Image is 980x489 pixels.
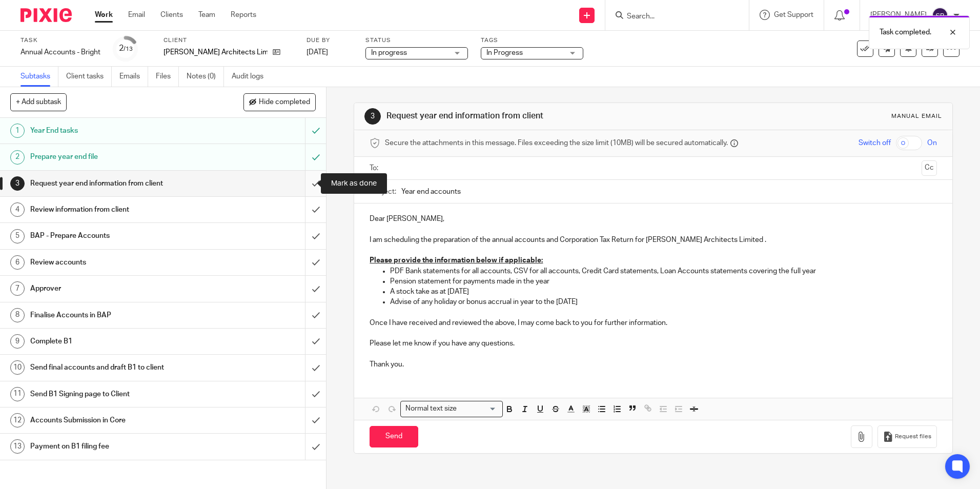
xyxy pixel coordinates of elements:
label: To: [370,163,381,173]
img: svg%3E [932,7,948,24]
div: 1 [10,124,25,138]
span: In Progress [486,49,523,56]
h1: Approver [30,281,207,296]
div: 6 [10,255,25,270]
div: 13 [10,439,25,454]
span: Normal text size [403,403,459,414]
p: PDF Bank statements for all accounts, CSV for all accounts, Credit Card statements, Loan Accounts... [390,266,936,276]
a: Notes (0) [187,67,224,87]
small: /13 [124,46,133,52]
input: Search for option [460,403,497,414]
span: [DATE] [307,49,328,56]
a: Client tasks [66,67,112,87]
span: Secure the attachments in this message. Files exceeding the size limit (10MB) will be secured aut... [385,138,728,148]
a: Audit logs [232,67,271,87]
label: Task [21,36,100,45]
div: 9 [10,334,25,349]
div: 11 [10,387,25,401]
h1: Request year end information from client [30,176,207,191]
div: 7 [10,281,25,296]
div: 8 [10,308,25,322]
p: Dear [PERSON_NAME], [370,214,936,224]
a: Emails [119,67,148,87]
span: Switch off [859,138,891,148]
input: Send [370,426,418,448]
h1: Complete B1 [30,334,207,349]
label: Tags [481,36,583,45]
h1: Send B1 Signing page to Client [30,386,207,402]
div: Manual email [891,112,942,120]
p: Task completed. [880,27,931,37]
label: Due by [307,36,353,45]
button: + Add subtask [10,93,67,111]
span: In progress [371,49,407,56]
u: Please provide the information below if applicable: [370,257,543,264]
a: Email [128,10,145,20]
h1: Payment on B1 filing fee [30,439,207,454]
a: Clients [160,10,183,20]
a: Team [198,10,215,20]
div: Annual Accounts - Bright [21,47,100,57]
span: Request files [895,433,931,441]
div: 5 [10,229,25,243]
a: Files [156,67,179,87]
p: Advise of any holiday or bonus accrual in year to the [DATE] [390,297,936,307]
div: 4 [10,202,25,217]
label: Client [164,36,294,45]
img: Pixie [21,8,72,22]
p: A stock take as at [DATE] [390,287,936,297]
h1: Accounts Submission in Core [30,413,207,428]
div: 3 [10,176,25,191]
button: Cc [922,160,937,176]
div: 2 [119,43,133,54]
a: Reports [231,10,256,20]
p: Please let me know if you have any questions. [370,338,936,349]
span: On [927,138,937,148]
button: Request files [877,425,937,449]
h1: Review information from client [30,202,207,217]
a: Work [95,10,113,20]
button: Hide completed [243,93,316,111]
div: 10 [10,360,25,375]
span: Hide completed [259,98,310,107]
label: Subject: [370,187,396,197]
h1: Request year end information from client [386,111,675,121]
p: Thank you. [370,359,936,370]
div: 3 [364,108,381,125]
div: 2 [10,150,25,165]
a: Subtasks [21,67,58,87]
h1: Send final accounts and draft B1 to client [30,360,207,375]
div: 12 [10,413,25,427]
h1: Finalise Accounts in BAP [30,308,207,323]
label: Status [365,36,468,45]
p: I am scheduling the preparation of the annual accounts and Corporation Tax Return for [PERSON_NAM... [370,235,936,245]
h1: BAP - Prepare Accounts [30,228,207,243]
p: Once I have received and reviewed the above, I may come back to you for further information. [370,318,936,328]
h1: Year End tasks [30,123,207,138]
div: Search for option [400,401,503,417]
p: Pension statement for payments made in the year [390,276,936,287]
p: [PERSON_NAME] Architects Limited [164,47,268,57]
h1: Review accounts [30,255,207,270]
h1: Prepare year end file [30,149,207,165]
